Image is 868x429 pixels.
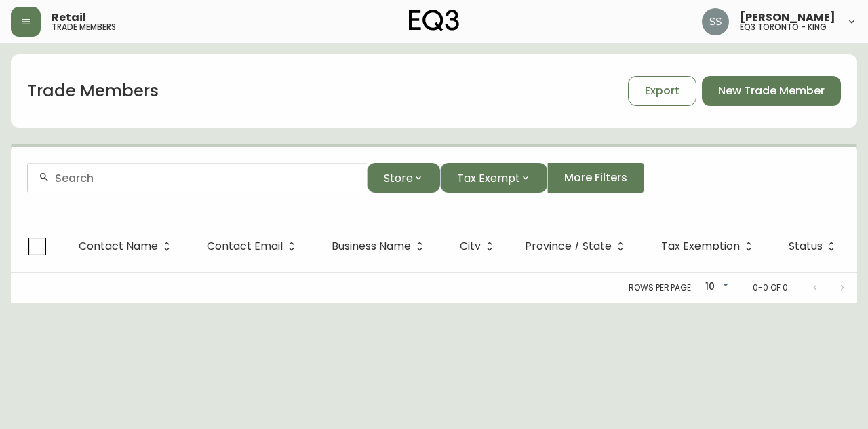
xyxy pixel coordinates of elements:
span: Business Name [332,240,429,253]
button: More Filters [547,163,644,193]
img: logo [409,10,459,31]
span: Province / State [525,240,629,253]
span: Tax Exempt [457,170,520,187]
span: City [460,240,498,253]
button: Store [367,163,440,193]
h1: Trade Members [27,79,159,102]
span: More Filters [564,170,627,185]
h5: trade members [52,23,116,31]
button: Tax Exempt [440,163,547,193]
span: Contact Name [79,240,176,253]
span: Tax Exemption [661,240,757,253]
p: 0-0 of 0 [753,282,788,294]
span: Contact Email [207,240,300,253]
button: New Trade Member [702,76,841,106]
span: Province / State [525,242,612,250]
span: New Trade Member [718,83,825,98]
span: Store [384,170,413,187]
span: Retail [52,12,86,23]
div: 10 [698,276,731,299]
button: Export [628,76,696,106]
h5: eq3 toronto - king [740,23,827,31]
img: f1b6f2cda6f3b51f95337c5892ce6799 [702,8,729,35]
span: Contact Name [79,242,158,250]
span: City [460,242,481,250]
span: Status [789,242,823,250]
input: Search [55,172,356,185]
span: Status [789,240,840,253]
span: Contact Email [207,242,283,250]
p: Rows per page: [629,282,693,294]
span: Export [645,83,679,98]
span: Tax Exemption [661,242,740,250]
span: Business Name [332,242,411,250]
span: [PERSON_NAME] [740,12,835,23]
